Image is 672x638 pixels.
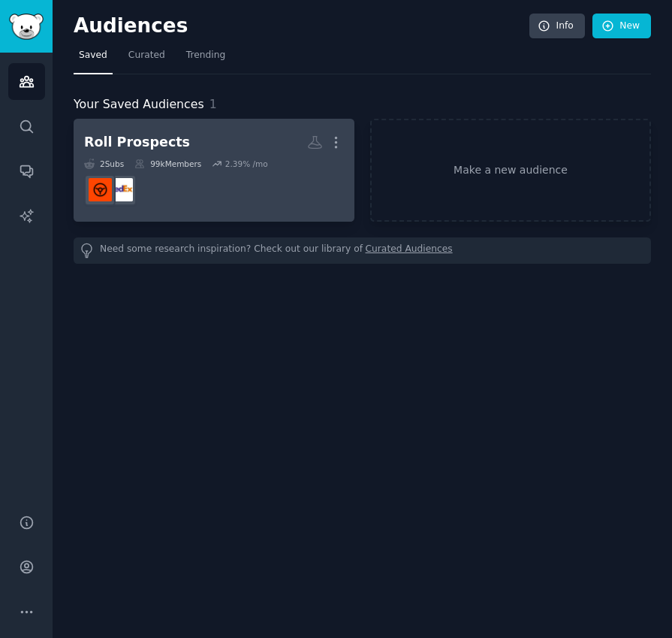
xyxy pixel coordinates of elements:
div: 2 Sub s [84,159,124,169]
div: 2.39 % /mo [225,159,268,169]
div: Need some research inspiration? Check out our library of [74,237,651,264]
a: Roll Prospects2Subs99kMembers2.39% /moFedExlogistics [74,119,354,222]
h2: Audiences [74,14,529,38]
span: Your Saved Audiences [74,95,204,114]
a: Make a new audience [370,119,651,222]
a: New [592,14,651,39]
div: Roll Prospects [84,133,190,152]
a: Curated Audiences [366,243,453,259]
a: Curated [123,44,170,74]
a: Info [529,14,585,39]
span: Trending [186,49,225,62]
img: FedEx [110,178,133,201]
div: 99k Members [134,159,201,169]
span: Saved [79,49,107,62]
img: GummySearch logo [9,14,44,40]
span: 1 [209,97,217,111]
a: Trending [181,44,231,74]
img: logistics [89,178,112,201]
span: Curated [128,49,165,62]
a: Saved [74,44,113,74]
